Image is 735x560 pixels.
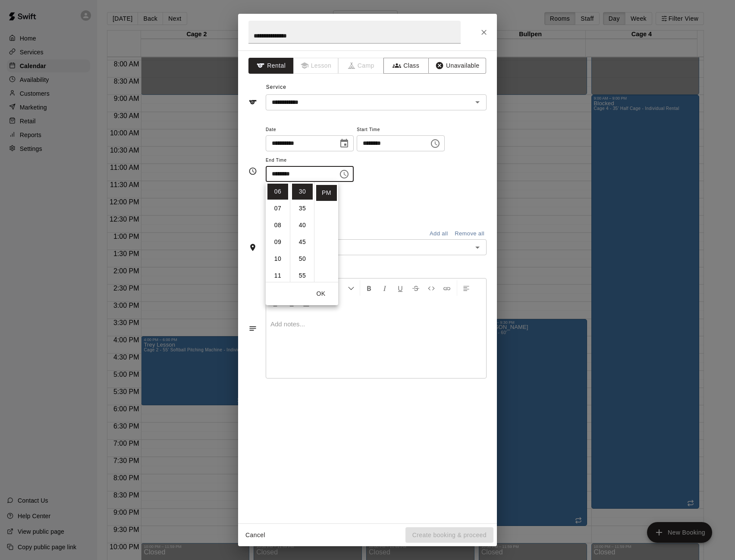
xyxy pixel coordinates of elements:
span: Service [266,84,286,90]
span: End Time [266,155,354,166]
span: Lessons must be created in the Services page first [294,58,339,74]
svg: Service [248,98,257,106]
svg: Timing [248,167,257,175]
span: Start Time [357,124,445,136]
button: Format Strikethrough [408,280,423,296]
button: Open [471,241,484,253]
span: Notes [266,262,487,276]
ul: Select hours [266,182,290,282]
button: Add all [425,227,452,241]
svg: Notes [248,324,257,333]
button: Remove all [452,227,487,241]
button: Class [383,58,429,74]
button: Cancel [242,527,269,543]
ul: Select minutes [290,182,314,282]
button: Left Align [459,280,474,296]
button: Format Underline [393,280,408,296]
li: 11 hours [267,268,288,284]
button: Choose time, selected time is 5:00 PM [427,135,444,152]
li: 6 hours [267,184,288,200]
button: Format Italics [377,280,392,296]
button: Close [476,25,492,40]
li: 50 minutes [292,251,313,267]
button: Open [471,96,484,108]
li: 7 hours [267,200,288,216]
button: Format Bold [362,280,377,296]
li: 40 minutes [292,217,313,233]
li: 30 minutes [292,184,313,200]
button: Unavailable [428,58,486,74]
li: 45 minutes [292,234,313,250]
button: Insert Link [440,280,454,296]
button: OK [307,286,335,302]
button: Rental [248,58,294,74]
ul: Select meridiem [314,182,338,282]
li: PM [316,185,337,201]
button: Insert Code [424,280,439,296]
svg: Rooms [248,243,257,252]
button: Choose time, selected time is 6:30 PM [336,166,353,183]
li: 10 hours [267,251,288,267]
span: Camps can only be created in the Services page [339,58,384,74]
li: 55 minutes [292,268,313,284]
li: 35 minutes [292,200,313,216]
li: 9 hours [267,234,288,250]
span: Date [266,124,354,136]
button: Choose date, selected date is Oct 15, 2025 [336,135,353,152]
li: 8 hours [267,217,288,233]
